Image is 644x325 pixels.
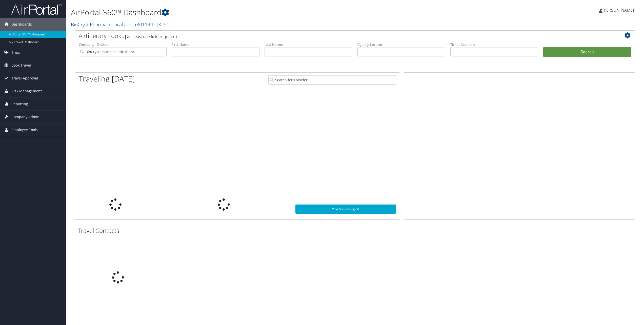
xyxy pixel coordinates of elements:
label: Company - Division: [79,42,167,47]
span: Dashboards [11,18,32,31]
label: First Name: [172,42,259,47]
img: airportal-logo.png [11,3,62,15]
h2: Travel Contacts [78,226,161,235]
span: Trips [11,46,20,59]
span: [PERSON_NAME] [602,7,634,13]
span: Company Admin [11,111,39,123]
input: Search for Traveler [268,75,396,85]
h2: Airtinerary Lookup [79,31,585,40]
span: ( 301144 ) [135,21,154,28]
span: , [ 32911 ] [154,21,174,28]
button: Search [543,47,631,57]
h1: Traveling [DATE] [79,73,135,84]
span: (at least one field required) [128,34,177,39]
span: Risk Management [11,85,42,97]
a: View SecurityLogic® [295,205,396,214]
a: [PERSON_NAME] [599,3,639,18]
label: Ticket Number: [450,42,538,47]
h1: AirPortal 360™ Dashboard [71,7,450,18]
label: Last Name: [265,42,352,47]
a: BioCryst Pharmaceuticals Inc. [71,21,174,28]
span: Travel Approval [11,72,38,85]
span: Employee Tools [11,124,38,136]
span: Book Travel [11,59,31,72]
span: Reporting [11,98,28,110]
label: Agency Locator: [357,42,445,47]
